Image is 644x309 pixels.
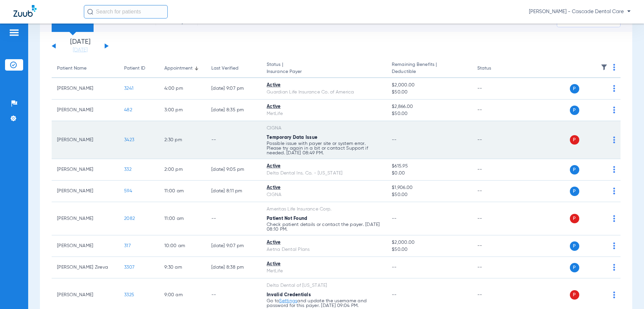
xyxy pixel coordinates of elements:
td: 11:00 AM [159,181,206,202]
td: [DATE] 9:07 PM [206,235,261,257]
td: [PERSON_NAME] [52,235,119,257]
td: 10:00 AM [159,235,206,257]
th: Remaining Benefits | [386,59,472,78]
td: 11:00 AM [159,202,206,235]
th: Status | [261,59,386,78]
span: $50.00 [392,246,466,253]
span: $2,866.00 [392,103,466,110]
div: Active [267,239,381,246]
span: Patient Not Found [267,216,307,221]
span: Temporary Data Issue [267,135,317,140]
span: Deductible [392,68,466,75]
div: Active [267,82,381,89]
img: group-dot-blue.svg [613,137,615,143]
span: $1,906.00 [392,184,466,191]
div: Patient ID [124,65,145,72]
td: [PERSON_NAME] [52,121,119,159]
td: [PERSON_NAME] [52,181,119,202]
td: [DATE] 8:38 PM [206,257,261,278]
div: Last Verified [211,65,238,72]
div: Guardian Life Insurance Co. of America [267,89,381,96]
td: 2:00 PM [159,159,206,181]
span: 482 [124,108,132,112]
iframe: Chat Widget [610,277,644,309]
td: -- [206,121,261,159]
p: Possible issue with payer site or system error. Please try again in a bit or contact Support if n... [267,141,381,155]
div: Active [267,103,381,110]
td: -- [472,257,517,278]
img: group-dot-blue.svg [613,107,615,113]
span: $2,000.00 [392,239,466,246]
span: P [570,214,579,223]
span: 594 [124,189,132,193]
span: 3241 [124,86,133,91]
span: -- [392,293,397,297]
span: $2,000.00 [392,82,466,89]
span: -- [392,138,397,142]
span: [PERSON_NAME] - Cascade Dental Care [529,8,631,15]
img: group-dot-blue.svg [613,64,615,71]
div: Aetna Dental Plans [267,246,381,253]
div: Patient ID [124,65,154,72]
span: Invalid Credentials [267,293,311,297]
span: -- [392,216,397,221]
span: $615.95 [392,163,466,170]
td: 9:30 AM [159,257,206,278]
img: group-dot-blue.svg [613,215,615,222]
span: $50.00 [392,110,466,117]
span: -- [392,265,397,270]
span: 332 [124,167,131,172]
td: [PERSON_NAME] [52,78,119,100]
span: $0.00 [392,170,466,177]
td: -- [472,235,517,257]
a: [DATE] [60,47,100,53]
img: filter.svg [601,64,607,71]
img: group-dot-blue.svg [613,188,615,194]
div: CIGNA [267,125,381,132]
img: group-dot-blue.svg [613,242,615,249]
div: Ameritas Life Insurance Corp. [267,206,381,213]
div: Delta Dental Ins. Co. - [US_STATE] [267,170,381,177]
span: 3325 [124,293,134,297]
div: Delta Dental of [US_STATE] [267,282,381,289]
img: Zuub Logo [13,5,37,17]
td: -- [472,121,517,159]
td: -- [472,181,517,202]
td: [PERSON_NAME] [52,100,119,121]
div: CIGNA [267,191,381,198]
p: Go to and update the username and password for this payer. [DATE] 09:04 PM. [267,299,381,308]
td: [DATE] 9:05 PM [206,159,261,181]
span: P [570,165,579,175]
div: MetLife [267,268,381,275]
span: $50.00 [392,89,466,96]
td: 4:00 PM [159,78,206,100]
td: -- [206,202,261,235]
span: $50.00 [392,191,466,198]
div: Active [267,184,381,191]
td: -- [472,78,517,100]
span: P [570,187,579,196]
td: [DATE] 9:07 PM [206,78,261,100]
div: Patient Name [57,65,113,72]
input: Search for patients [84,5,168,18]
span: P [570,106,579,115]
a: Settings [279,299,297,303]
td: 2:30 PM [159,121,206,159]
td: [PERSON_NAME] [52,159,119,181]
p: Check patient details or contact the payer. [DATE] 08:10 PM. [267,222,381,232]
td: -- [472,159,517,181]
img: group-dot-blue.svg [613,85,615,92]
span: 3423 [124,138,134,142]
span: 317 [124,243,131,248]
td: [DATE] 8:11 PM [206,181,261,202]
th: Status [472,59,517,78]
div: Appointment [164,65,193,72]
div: Active [267,261,381,268]
td: -- [472,202,517,235]
span: P [570,241,579,251]
span: P [570,135,579,145]
li: [DATE] [60,39,100,53]
td: 3:00 PM [159,100,206,121]
img: Search Icon [87,9,93,15]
